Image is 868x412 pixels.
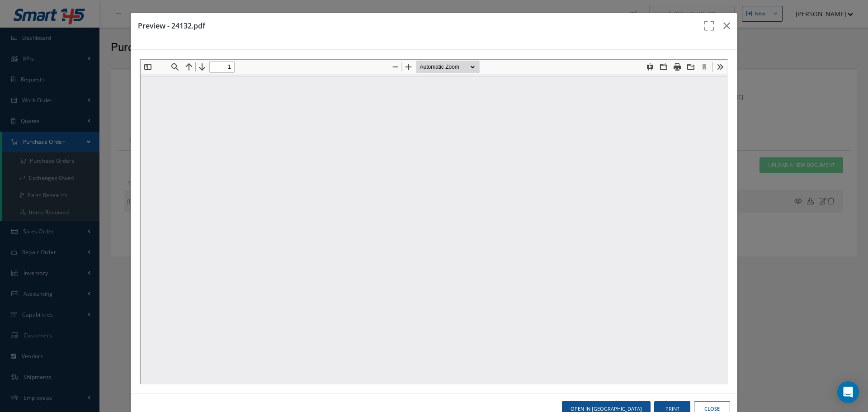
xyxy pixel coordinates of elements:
select: Zoom [276,1,349,14]
input: Page [69,1,94,13]
div: Open Intercom Messenger [837,381,859,403]
h3: Preview - 24132.pdf [138,20,695,31]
